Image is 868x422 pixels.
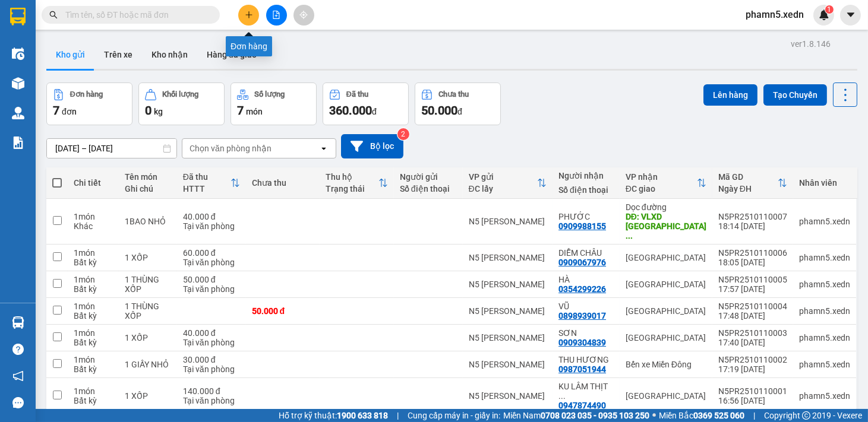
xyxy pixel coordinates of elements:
span: đơn [62,107,77,116]
div: N5PR2510110005 [718,275,787,284]
div: N5PR2510110004 [718,302,787,311]
span: ⚪️ [652,413,656,418]
div: 1 XỐP [125,391,171,401]
div: PHƯỚC [558,212,614,221]
div: 40.000 đ [183,212,240,221]
div: N5PR2510110003 [718,328,787,338]
div: 1 món [74,302,113,311]
div: 1 món [74,275,113,284]
div: ĐC lấy [469,184,537,193]
div: [GEOGRAPHIC_DATA] [626,333,706,342]
button: Bộ lọc [341,134,403,158]
div: Người gửi [400,172,457,182]
li: (c) 2017 [100,56,163,71]
div: DIỄM CHÂU [558,248,614,258]
div: N5 [PERSON_NAME] [469,280,547,289]
div: Bất kỳ [74,311,113,321]
input: Tìm tên, số ĐT hoặc mã đơn [65,8,206,21]
th: Toggle SortBy [620,167,712,199]
img: warehouse-icon [12,47,24,60]
th: Toggle SortBy [463,167,553,199]
svg: open [319,144,329,153]
div: KU LÂM THỊT DÊ [558,382,614,401]
button: Hàng đã giao [197,40,266,69]
div: 1 món [74,212,113,221]
span: Miền Nam [503,409,649,422]
div: 1 món [74,355,113,364]
strong: 1900 633 818 [337,411,388,420]
div: Mã GD [718,172,778,182]
div: phamn5.xedn [799,333,850,342]
div: 0909304839 [558,338,606,347]
span: | [397,409,399,422]
span: 50.000 [421,103,457,118]
div: [GEOGRAPHIC_DATA] [626,253,706,262]
div: DĐ: VLXD NHẬT NAM SƠN BÌNH KHÁNH SƠN [626,212,706,240]
b: Xe Đăng Nhân [15,77,52,132]
div: Người nhận [558,171,614,180]
span: 7 [237,103,244,118]
div: phamn5.xedn [799,217,850,226]
div: HÀ [558,275,614,284]
div: 1 món [74,386,113,396]
span: đ [372,107,377,116]
div: 0898939017 [558,311,606,321]
div: 16:56 [DATE] [718,396,787,405]
div: phamn5.xedn [799,253,850,262]
div: 40.000 đ [183,328,240,338]
span: Cung cấp máy in - giấy in: [408,409,500,422]
div: 1 XỐP [125,333,171,342]
div: Bến xe Miền Đông [626,360,706,369]
div: N5 [PERSON_NAME] [469,391,547,401]
span: Miền Bắc [659,409,744,422]
div: Số lượng [254,90,285,99]
div: 0947874490 [558,401,606,410]
input: Select a date range. [47,139,176,158]
div: 0354299226 [558,284,606,294]
span: 1 [827,5,831,14]
div: 18:05 [DATE] [718,258,787,267]
b: Gửi khách hàng [73,17,118,73]
div: 17:48 [DATE] [718,311,787,321]
img: logo-vxr [10,8,26,26]
div: THU HƯƠNG [558,355,614,364]
div: Chi tiết [74,178,113,188]
span: đ [457,107,462,116]
div: Thu hộ [326,172,378,182]
div: Ngày ĐH [718,184,778,193]
img: logo.jpg [129,15,157,43]
img: warehouse-icon [12,107,24,119]
div: Bất kỳ [74,396,113,405]
button: Kho nhận [142,40,197,69]
div: SƠN [558,328,614,338]
div: 50.000 đ [183,275,240,284]
div: 1 XỐP [125,253,171,262]
div: phamn5.xedn [799,280,850,289]
div: N5PR2510110007 [718,212,787,221]
span: phamn5.xedn [736,7,813,22]
div: N5PR2510110001 [718,386,787,396]
button: Đã thu360.000đ [323,83,409,125]
div: 140.000 đ [183,386,240,396]
div: Tại văn phòng [183,284,240,294]
div: Chưa thu [438,90,469,99]
div: Tại văn phòng [183,258,240,267]
span: question-circle [12,344,24,355]
span: 0 [145,103,151,118]
sup: 2 [397,128,409,140]
span: kg [154,107,163,116]
div: Nhân viên [799,178,850,188]
div: 1 món [74,328,113,338]
button: Số lượng7món [231,83,317,125]
span: | [753,409,755,422]
div: Chọn văn phòng nhận [190,142,272,154]
span: 7 [53,103,59,118]
div: Số điện thoại [400,184,457,193]
div: 17:19 [DATE] [718,364,787,374]
span: file-add [272,11,280,19]
span: Hỗ trợ kỹ thuật: [279,409,388,422]
span: caret-down [845,9,856,20]
div: [GEOGRAPHIC_DATA] [626,391,706,401]
span: 360.000 [329,103,372,118]
button: Kho gửi [46,40,94,69]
